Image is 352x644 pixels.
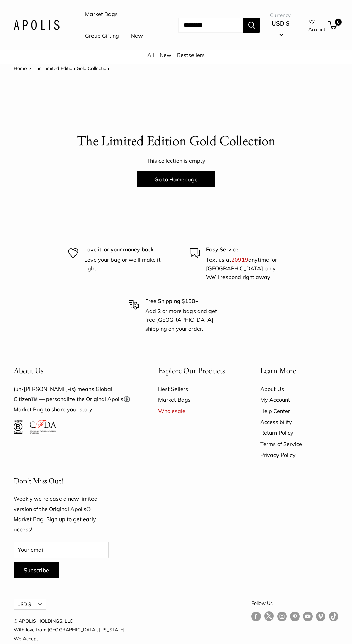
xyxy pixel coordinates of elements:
[303,611,313,621] a: Follow us on YouTube
[158,406,236,416] a: Wholesale
[34,65,109,71] span: The Limited Edition Gold Collection
[160,52,171,59] a: New
[270,11,291,20] span: Currency
[14,131,338,151] p: The Limited Edition Gold Collection
[14,494,109,535] p: Weekly we release a new limited version of the Original Apolis® Market Bag. Sign up to get early ...
[329,21,337,29] a: 0
[316,611,325,621] a: Follow us on Vimeo
[251,599,338,608] p: Follow Us
[264,611,274,624] a: Follow us on Twitter
[145,307,223,333] p: Add 2 or more bags and get free [GEOGRAPHIC_DATA] shipping on your order.
[260,406,338,416] a: Help Center
[14,365,43,376] span: About Us
[14,474,109,488] p: Don't Miss Out!
[231,256,248,263] a: 20919
[158,383,236,394] a: Best Sellers
[178,18,243,33] input: Search...
[308,17,325,34] a: My Account
[277,611,287,621] a: Follow us on Instagram
[131,31,143,41] a: New
[260,383,338,394] a: About Us
[14,65,27,71] a: Home
[14,364,134,377] button: About Us
[147,52,154,59] a: All
[270,18,291,40] button: USD $
[85,31,119,41] a: Group Gifting
[14,562,59,578] button: Subscribe
[260,449,338,460] a: Privacy Policy
[206,245,284,254] p: Easy Service
[14,616,124,634] p: © APOLIS HOLDINGS, LLC With love from [GEOGRAPHIC_DATA], [US_STATE]
[243,18,260,33] button: Search
[14,20,60,30] img: Apolis
[145,297,223,306] p: Free Shipping $150+
[335,19,342,26] span: 0
[30,420,56,434] img: Council of Fashion Designers of America Member
[158,394,236,405] a: Market Bags
[206,255,284,282] p: Text us at anytime for [GEOGRAPHIC_DATA]-only. We’ll respond right away!
[177,52,205,59] a: Bestsellers
[14,634,152,643] p: We Accept
[85,9,118,19] a: Market Bags
[14,384,134,415] p: (uh-[PERSON_NAME]-is) means Global Citizen™️ — personalize the Original Apolis®️ Market Bag to sh...
[14,64,109,73] nav: Breadcrumb
[329,611,338,621] a: Follow us on Tumblr
[14,156,338,166] p: This collection is empty
[158,364,236,377] button: Explore Our Products
[260,416,338,427] a: Accessibility
[260,394,338,405] a: My Account
[260,365,296,376] span: Learn More
[260,427,338,438] a: Return Policy
[260,364,338,377] button: Learn More
[251,611,261,621] a: Follow us on Facebook
[290,611,300,621] a: Follow us on Pinterest
[137,171,215,187] a: Go to Homepage
[272,20,289,27] span: USD $
[14,420,23,434] img: Certified B Corporation
[260,439,338,449] a: Terms of Service
[14,599,46,610] button: USD $
[158,365,225,376] span: Explore Our Products
[84,255,163,273] p: Love your bag or we'll make it right.
[84,245,163,254] p: Love it, or your money back.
